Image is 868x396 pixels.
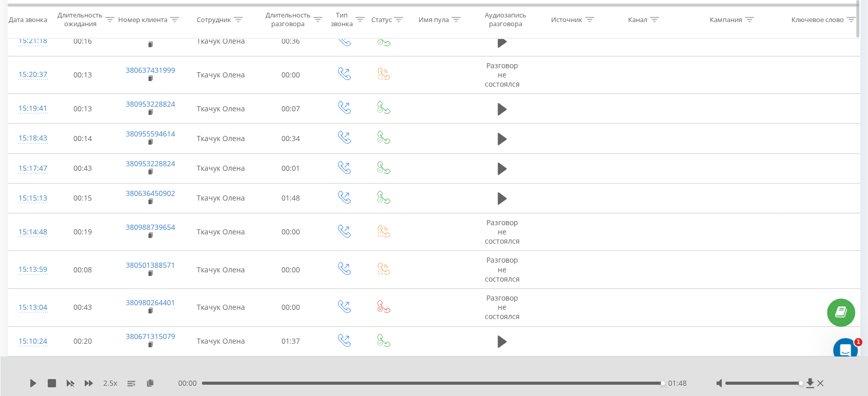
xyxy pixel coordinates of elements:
td: 00:19 [50,213,116,251]
span: Разговор не состоялся [485,61,520,89]
td: 00:13 [50,94,116,124]
td: Ткачук Олена [184,326,257,356]
td: 00:43 [50,289,116,327]
div: 15:21:18 [18,31,40,51]
span: Разговор не состоялся [485,255,520,283]
div: Номер клиента [118,15,167,24]
td: Ткачук Олена [184,183,257,213]
a: 380955594614 [126,129,175,138]
div: Длительность ожидания [58,11,103,28]
div: Длительность разговора [266,11,311,28]
td: 00:36 [258,26,324,56]
div: Accessibility label [799,381,803,385]
a: 380501388571 [126,260,175,270]
td: 00:07 [258,94,324,124]
div: Канал [628,15,647,24]
div: Кампания [710,15,742,24]
a: 380633253424 [126,31,175,41]
td: Ткачук Олена [184,94,257,124]
span: 1 [854,338,862,346]
span: 2.5 x [103,378,117,388]
td: 00:00 [258,251,324,289]
td: Ткачук Олена [184,289,257,327]
td: Ткачук Олена [184,56,257,94]
div: 15:20:37 [18,65,40,85]
div: Источник [551,15,582,24]
iframe: Intercom live chat [833,338,858,363]
td: Ткачук Олена [184,153,257,183]
div: Accessibility label [661,381,665,385]
div: 15:19:41 [18,98,40,118]
div: 15:15:13 [18,188,40,208]
div: 15:14:48 [18,222,40,242]
a: 380671315079 [126,331,175,341]
span: Разговор не состоялся [485,217,520,246]
td: Ткачук Олена [184,213,257,251]
td: 00:34 [258,124,324,153]
td: 00:16 [50,26,116,56]
div: Ключевое слово [791,15,844,24]
td: 00:13 [50,56,116,94]
a: 380637431999 [126,65,175,75]
td: Ткачук Олена [184,251,257,289]
div: 15:18:43 [18,128,40,148]
span: 00:00 [178,378,202,388]
a: 380953228824 [126,159,175,168]
span: Разговор не состоялся [485,293,520,321]
td: 00:00 [258,289,324,327]
a: 380953228824 [126,99,175,109]
a: 380988739654 [126,222,175,232]
td: 00:00 [258,213,324,251]
span: 01:48 [668,378,687,388]
div: Аудиозапись разговора [480,11,531,28]
td: 00:00 [258,56,324,94]
div: Сотрудник [197,15,231,24]
div: Дата звонка [9,15,47,24]
td: 00:43 [50,153,116,183]
div: Имя пула [419,15,449,24]
td: 01:37 [258,326,324,356]
td: 01:48 [258,183,324,213]
div: Тип звонка [331,11,353,28]
div: 15:17:47 [18,159,40,179]
a: 380980264401 [126,298,175,307]
a: 380636450902 [126,188,175,198]
div: 15:13:59 [18,260,40,280]
div: 15:13:04 [18,298,40,318]
td: 00:01 [258,153,324,183]
td: 00:15 [50,183,116,213]
div: 15:10:24 [18,331,40,351]
td: Ткачук Олена [184,26,257,56]
td: 00:14 [50,124,116,153]
td: Ткачук Олена [184,124,257,153]
td: 00:20 [50,326,116,356]
td: 00:08 [50,251,116,289]
div: Статус [371,15,391,24]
